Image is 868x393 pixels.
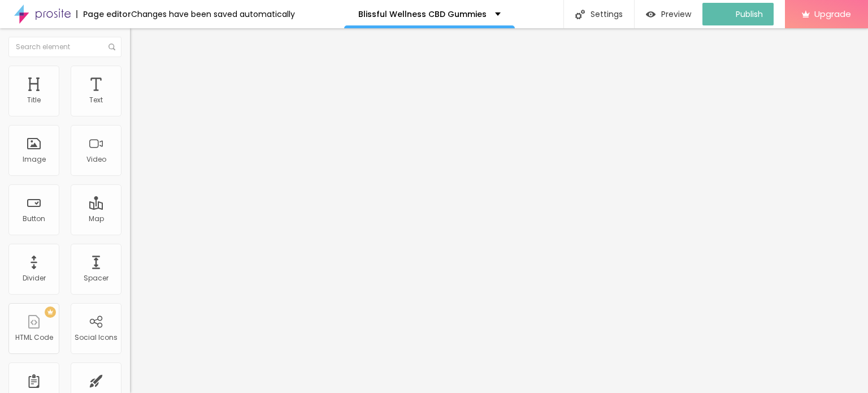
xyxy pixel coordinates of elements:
img: Icone [108,44,115,50]
p: Blissful Wellness CBD Gummies [358,10,487,18]
div: Spacer [84,274,108,282]
div: Page editor [76,10,131,18]
div: Divider [23,274,46,282]
img: view-1.svg [646,10,656,19]
button: Publish [702,3,774,25]
input: Search element [8,37,121,57]
div: Changes have been saved automatically [131,10,295,18]
div: Title [27,96,41,104]
img: Icone [575,10,585,19]
div: Video [86,156,106,163]
span: Upgrade [814,9,851,19]
iframe: Editor [130,28,868,393]
div: Map [89,215,104,223]
div: Button [23,215,45,223]
button: Preview [635,3,702,25]
div: Image [23,156,46,163]
div: HTML Code [15,334,53,342]
span: Publish [736,10,763,19]
span: Preview [661,10,691,19]
div: Text [89,96,103,104]
div: Social Icons [75,334,118,342]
